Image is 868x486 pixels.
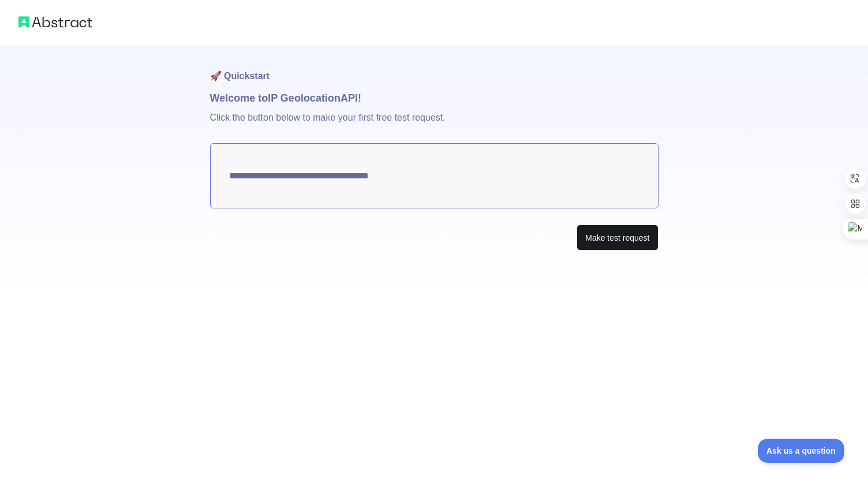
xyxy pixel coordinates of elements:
[577,225,658,251] button: Make test request
[210,46,659,90] h1: 🚀 Quickstart
[210,90,659,106] h1: Welcome to IP Geolocation API!
[758,439,845,463] iframe: Toggle Customer Support
[210,106,659,143] p: Click the button below to make your first free test request.
[18,14,92,30] img: Abstract logo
